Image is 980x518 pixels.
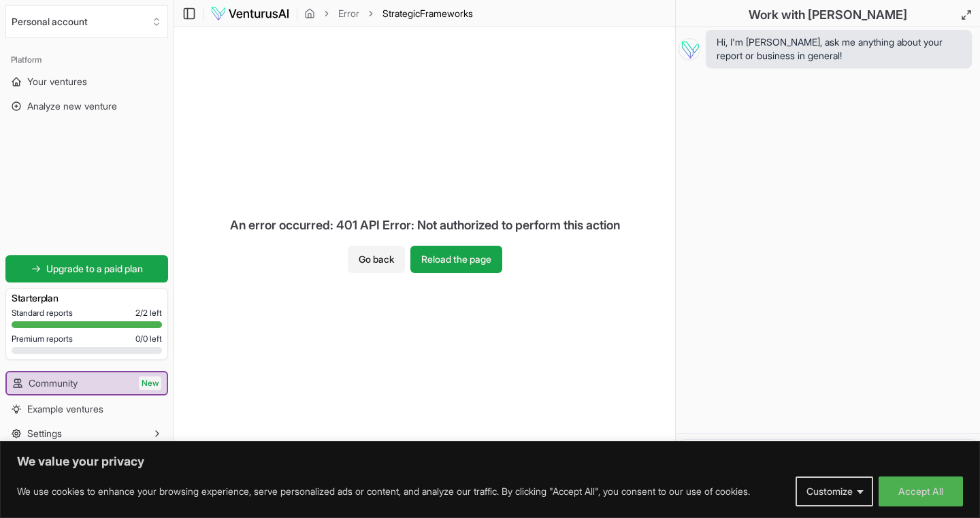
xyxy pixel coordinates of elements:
h3: Starter plan [12,291,162,305]
a: Example ventures [5,398,168,420]
button: Reload the page [410,246,502,273]
span: New [139,376,161,390]
p: We use cookies to enhance your browsing experience, serve personalized ads or content, and analyz... [17,483,750,500]
span: Frameworks [420,7,473,19]
span: Premium reports [12,334,73,344]
span: Your ventures [27,75,87,88]
h2: Work with [PERSON_NAME] [749,5,907,25]
span: Hi, I'm [PERSON_NAME], ask me anything about your report or business in general! [717,35,961,63]
button: Go back [348,246,405,273]
a: Your ventures [5,71,168,93]
button: Customize [796,476,873,506]
a: Analyze new venture [5,95,168,117]
span: Analyze new venture [27,99,117,113]
button: Settings [5,423,168,444]
span: StrategicFrameworks [382,7,473,20]
span: Example ventures [27,402,103,416]
button: Accept All [879,476,963,506]
span: Upgrade to a paid plan [46,262,143,276]
span: 2 / 2 left [135,308,162,319]
span: Settings [27,427,62,440]
p: We value your privacy [17,453,963,470]
a: Upgrade to a paid plan [5,255,168,282]
span: Standard reports [12,308,73,319]
div: Platform [5,49,168,71]
img: logo [210,5,290,22]
img: Vera [679,38,700,60]
div: An error occurred: 401 API Error: Not authorized to perform this action [219,205,631,246]
a: CommunityNew [7,372,167,394]
span: 0 / 0 left [135,334,162,344]
span: Community [29,376,78,390]
button: Select an organization [5,5,168,38]
nav: breadcrumb [304,7,473,20]
a: Error [338,7,359,20]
